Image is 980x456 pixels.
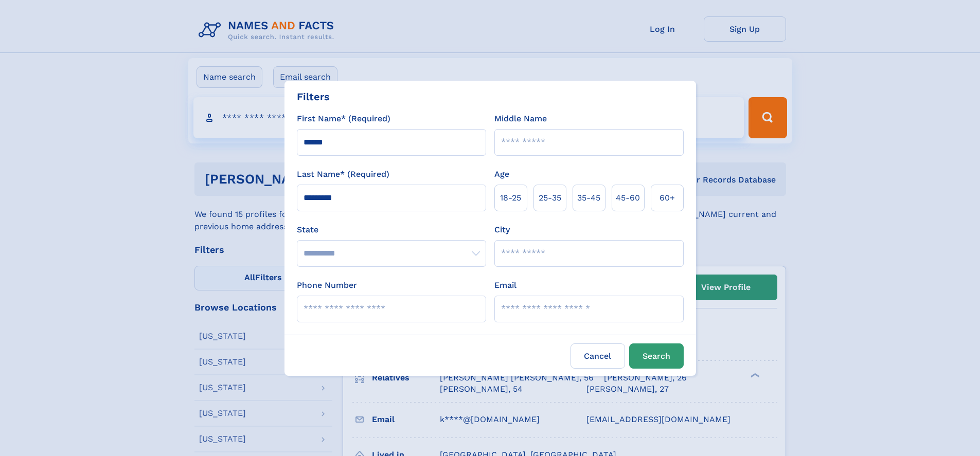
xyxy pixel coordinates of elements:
span: 60+ [660,192,675,204]
label: State [297,224,486,236]
label: Email [494,279,516,291]
label: Age [494,168,509,180]
div: Filters [297,89,330,104]
span: 45‑60 [616,192,640,204]
label: City [494,224,510,236]
span: 35‑45 [577,192,600,204]
span: 25‑35 [539,192,561,204]
button: Search [629,343,684,369]
label: Cancel [571,343,625,369]
label: Last Name* (Required) [297,168,389,180]
span: 18‑25 [500,192,521,204]
label: Middle Name [494,113,547,125]
label: Phone Number [297,279,357,291]
label: First Name* (Required) [297,113,390,125]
